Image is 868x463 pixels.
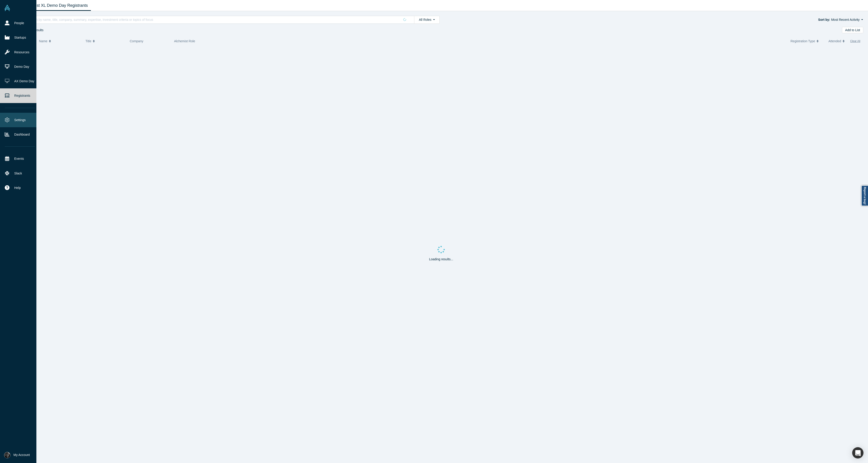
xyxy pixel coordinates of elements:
[4,452,30,458] button: My Account
[39,36,47,46] span: Name
[4,5,10,11] img: Alchemist Vault Logo
[828,36,841,46] span: Attended
[4,452,10,458] img: Rami Chousein's Account
[19,0,91,11] a: Alchemist XL Demo Day Registrants
[850,36,860,46] button: Clear All
[831,17,863,22] button: Most Recent Activity
[14,186,21,190] span: Help
[85,36,91,46] span: Title
[27,17,400,23] input: Search by name, title, company, summary, expertise, investment criteria or topics of focus
[14,453,30,457] span: My Account
[790,36,815,46] span: Registration Type
[130,39,143,43] span: Company
[31,28,43,32] span: Results
[414,16,439,24] button: All Roles
[174,39,195,43] span: Alchemist Role
[828,36,846,46] button: Attended
[429,257,453,262] p: Loading results...
[861,185,868,206] a: Report a bug!
[790,36,824,46] button: Registration Type
[818,18,830,21] strong: Sort by:
[85,36,125,46] button: Title
[842,27,863,33] button: Add to List
[39,36,81,46] button: Name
